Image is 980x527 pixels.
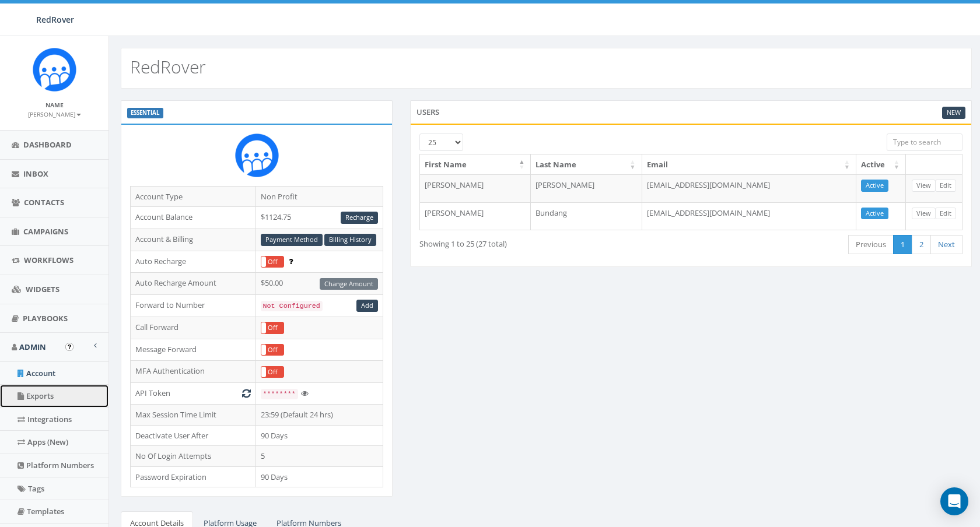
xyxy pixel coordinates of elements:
[28,110,81,118] small: [PERSON_NAME]
[24,197,64,208] span: Contacts
[935,208,956,220] a: Edit
[912,180,936,192] a: View
[942,107,965,119] a: New
[256,466,383,487] td: 90 Days
[24,255,73,265] span: Workflows
[131,229,256,251] td: Account & Billing
[45,101,64,109] small: Name
[256,446,383,467] td: 5
[261,301,323,311] code: Not Configured
[131,383,256,405] td: API Token
[131,446,256,467] td: No Of Login Attempts
[642,174,856,202] td: [EMAIL_ADDRESS][DOMAIN_NAME]
[856,154,906,175] th: Active: activate to sort column ascending
[410,100,972,124] div: Users
[261,234,323,246] a: Payment Method
[324,234,376,246] a: Billing History
[356,300,378,312] a: Add
[131,273,256,295] td: Auto Recharge Amount
[23,139,72,150] span: Dashboard
[256,425,383,446] td: 90 Days
[887,133,963,151] input: Type to search
[26,284,60,294] span: Widgets
[23,226,68,237] span: Campaigns
[36,14,74,25] span: RedRover
[127,108,163,118] label: ESSENTIAL
[261,344,284,356] div: OnOff
[912,208,936,220] a: View
[28,108,81,119] a: [PERSON_NAME]
[261,366,284,378] div: OnOff
[341,212,378,224] a: Recharge
[256,186,383,207] td: Non Profit
[131,404,256,425] td: Max Session Time Limit
[531,154,642,175] th: Last Name: activate to sort column ascending
[642,202,856,230] td: [EMAIL_ADDRESS][DOMAIN_NAME]
[65,343,73,351] button: Open In-App Guide
[848,235,894,254] a: Previous
[131,317,256,339] td: Call Forward
[912,235,931,254] a: 2
[131,207,256,229] td: Account Balance
[261,322,283,333] label: Off
[23,168,48,179] span: Inbox
[256,404,383,425] td: 23:59 (Default 24 hrs)
[131,361,256,383] td: MFA Authentication
[261,322,284,334] div: OnOff
[131,251,256,273] td: Auto Recharge
[19,342,46,352] span: Admin
[289,256,293,266] span: Enable to prevent campaign failure.
[23,313,68,324] span: Playbooks
[930,235,963,254] a: Next
[256,207,383,229] td: $1124.75
[419,234,635,250] div: Showing 1 to 25 (27 total)
[420,202,531,230] td: [PERSON_NAME]
[130,57,206,76] h2: RedRover
[420,174,531,202] td: [PERSON_NAME]
[131,466,256,487] td: Password Expiration
[861,208,888,220] a: Active
[261,367,283,378] label: Off
[33,48,76,92] img: Rally_Corp_Icon.png
[935,180,956,192] a: Edit
[531,174,642,202] td: [PERSON_NAME]
[131,339,256,361] td: Message Forward
[642,154,856,175] th: Email: activate to sort column ascending
[256,273,383,295] td: $50.00
[940,487,968,515] div: Open Intercom Messenger
[131,295,256,317] td: Forward to Number
[261,345,283,356] label: Off
[261,257,283,268] label: Off
[242,389,251,397] i: Generate New Token
[531,202,642,230] td: Bundang
[131,186,256,207] td: Account Type
[420,154,531,175] th: First Name: activate to sort column descending
[893,235,912,254] a: 1
[261,256,284,268] div: OnOff
[131,425,256,446] td: Deactivate User After
[861,180,888,192] a: Active
[235,133,279,177] img: Rally_Corp_Icon.png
